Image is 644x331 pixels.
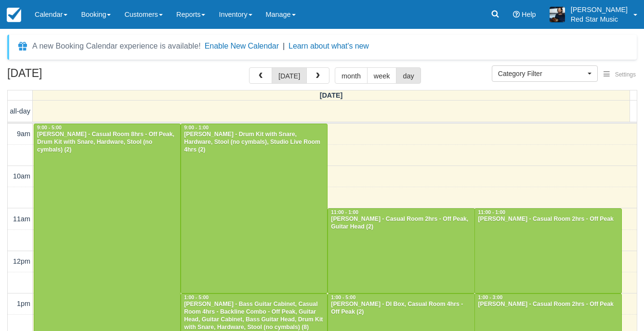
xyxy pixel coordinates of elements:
button: week [367,67,397,84]
span: 11am [13,215,30,223]
button: Enable New Calendar [205,41,279,51]
span: 11:00 - 1:00 [331,210,358,215]
a: 9:00 - 1:00[PERSON_NAME] - Drum Kit with Snare, Hardware, Stool (no cymbals), Studio Live Room 4h... [181,124,328,293]
h2: [DATE] [7,67,129,85]
img: checkfront-main-nav-mini-logo.png [7,8,21,22]
span: 9am [17,130,30,138]
div: [PERSON_NAME] - Drum Kit with Snare, Hardware, Stool (no cymbals), Studio Live Room 4hrs (2) [184,131,325,154]
img: A1 [550,7,565,22]
button: day [396,67,421,84]
span: 9:00 - 1:00 [184,125,209,130]
span: 1:00 - 5:00 [331,295,355,300]
span: 1:00 - 3:00 [478,295,502,300]
div: [PERSON_NAME] - Casual Room 2hrs - Off Peak, Guitar Head (2) [330,216,472,231]
span: 1pm [17,300,30,307]
p: [PERSON_NAME] [571,5,628,14]
span: all-day [10,107,30,115]
button: [DATE] [272,67,307,84]
span: Category Filter [498,69,585,78]
button: Settings [598,68,642,82]
a: 11:00 - 1:00[PERSON_NAME] - Casual Room 2hrs - Off Peak [474,208,621,293]
span: | [283,42,285,50]
div: [PERSON_NAME] - DI Box, Casual Room 4hrs - Off Peak (2) [330,301,472,316]
button: month [335,67,368,84]
span: Help [522,11,536,18]
i: Help [513,11,520,18]
div: [PERSON_NAME] - Casual Room 2hrs - Off Peak [477,216,618,223]
span: [DATE] [320,91,343,99]
div: [PERSON_NAME] - Casual Room 8hrs - Off Peak, Drum Kit with Snare, Hardware, Stool (no cymbals) (2) [37,131,178,154]
span: Settings [615,71,636,78]
span: 11:00 - 1:00 [478,210,505,215]
span: 9:00 - 5:00 [37,125,62,130]
span: 10am [13,172,30,180]
a: Learn about what's new [289,42,369,50]
span: 1:00 - 5:00 [184,295,209,300]
span: 12pm [13,257,30,265]
p: Red Star Music [571,14,628,24]
div: A new Booking Calendar experience is available! [32,40,201,52]
a: 11:00 - 1:00[PERSON_NAME] - Casual Room 2hrs - Off Peak, Guitar Head (2) [328,208,474,293]
button: Category Filter [492,65,598,82]
div: [PERSON_NAME] - Casual Room 2hrs - Off Peak [477,301,618,308]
